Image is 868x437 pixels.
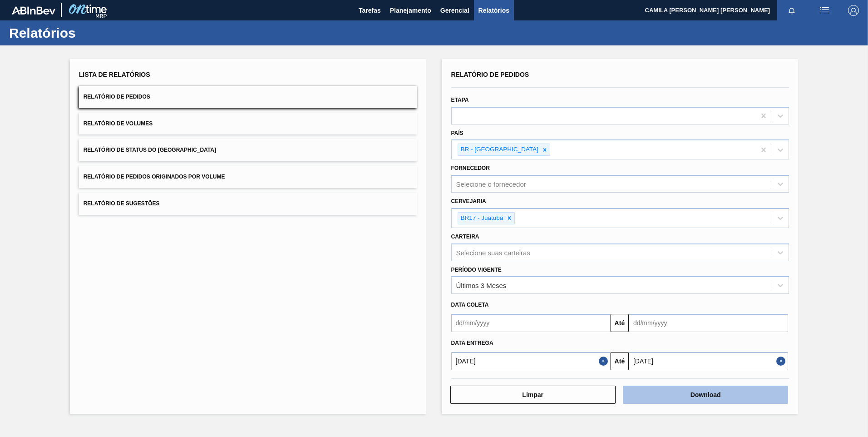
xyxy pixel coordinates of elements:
[450,386,616,404] button: Limpar
[12,6,55,15] img: TNhmsLtSVTkK8tSr43FrP2fwEKptu5GPRR3wAAAABJRU5ErkJggg==
[84,200,160,207] span: Relatório de Sugestões
[451,233,479,240] label: Carteira
[9,28,170,38] h1: Relatórios
[776,352,788,370] button: Close
[456,180,526,188] div: Selecione o fornecedor
[451,314,611,332] input: dd/mm/yyyy
[451,352,611,370] input: dd/mm/yyyy
[611,352,629,370] button: Até
[623,386,788,404] button: Download
[79,113,417,135] button: Relatório de Volumes
[458,144,540,155] div: BR - [GEOGRAPHIC_DATA]
[456,282,507,289] div: Últimos 3 Meses
[451,198,486,204] label: Cervejaria
[84,120,153,127] span: Relatório de Volumes
[79,166,417,188] button: Relatório de Pedidos Originados por Volume
[359,5,381,16] span: Tarefas
[456,248,530,256] div: Selecione suas carteiras
[451,302,489,308] span: Data coleta
[79,139,417,161] button: Relatório de Status do [GEOGRAPHIC_DATA]
[848,5,859,16] img: Logout
[79,71,150,78] span: Lista de Relatórios
[451,97,469,103] label: Etapa
[79,193,417,215] button: Relatório de Sugestões
[458,213,505,224] div: BR17 - Juatuba
[478,5,509,16] span: Relatórios
[440,5,469,16] span: Gerencial
[84,94,150,100] span: Relatório de Pedidos
[451,267,502,273] label: Período Vigente
[629,352,788,370] input: dd/mm/yyyy
[777,4,806,17] button: Notificações
[451,165,490,171] label: Fornecedor
[84,147,216,153] span: Relatório de Status do [GEOGRAPHIC_DATA]
[451,130,464,136] label: País
[599,352,611,370] button: Close
[629,314,788,332] input: dd/mm/yyyy
[819,5,830,16] img: userActions
[84,174,225,180] span: Relatório de Pedidos Originados por Volume
[390,5,431,16] span: Planejamento
[611,314,629,332] button: Até
[79,86,417,108] button: Relatório de Pedidos
[451,340,493,346] span: Data Entrega
[451,71,529,78] span: Relatório de Pedidos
